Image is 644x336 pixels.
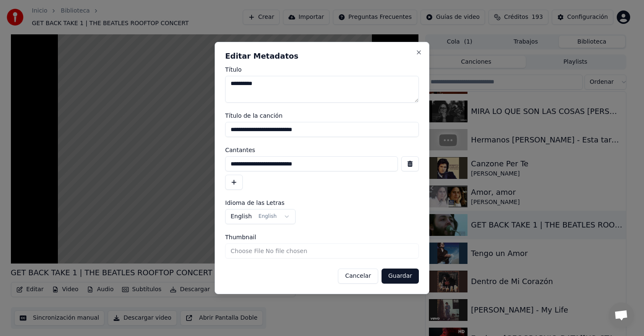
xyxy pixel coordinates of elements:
span: Idioma de las Letras [225,200,285,206]
label: Título de la canción [225,113,419,119]
h2: Editar Metadatos [225,52,419,60]
button: Guardar [382,269,419,284]
label: Cantantes [225,147,419,153]
button: Cancelar [338,269,378,284]
label: Título [225,67,419,72]
span: Thumbnail [225,234,256,240]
